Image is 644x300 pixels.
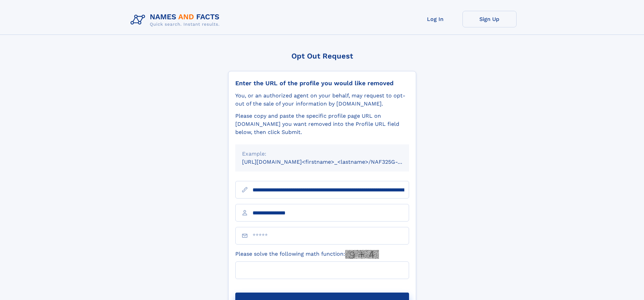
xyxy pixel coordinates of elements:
img: Logo Names and Facts [128,11,225,29]
label: Please solve the following math function: [235,250,379,259]
div: Please copy and paste the specific profile page URL on [DOMAIN_NAME] you want removed into the Pr... [235,112,409,136]
div: Example: [242,150,402,158]
a: Sign Up [462,11,517,27]
div: Opt Out Request [228,52,416,60]
div: You, or an authorized agent on your behalf, may request to opt-out of the sale of your informatio... [235,92,409,108]
div: Enter the URL of the profile you would like removed [235,79,409,87]
a: Log In [408,11,462,27]
small: [URL][DOMAIN_NAME]<firstname>_<lastname>/NAF325G-xxxxxxxx [242,159,422,165]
